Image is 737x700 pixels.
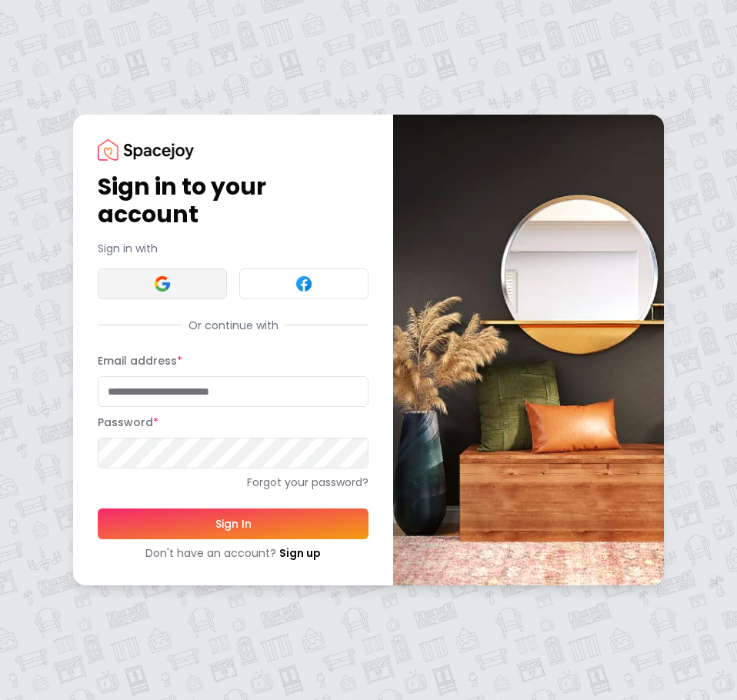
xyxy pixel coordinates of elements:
[393,115,664,585] img: banner
[98,508,368,539] button: Sign In
[98,353,182,368] label: Email address
[153,275,172,293] img: Google signin
[279,545,321,561] a: Sign up
[98,173,368,228] h1: Sign in to your account
[98,545,368,561] div: Don't have an account?
[98,241,368,256] p: Sign in with
[98,139,194,160] img: Spacejoy Logo
[98,475,368,490] a: Forgot your password?
[98,415,158,430] label: Password
[295,275,313,293] img: Facebook signin
[182,318,285,333] span: Or continue with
